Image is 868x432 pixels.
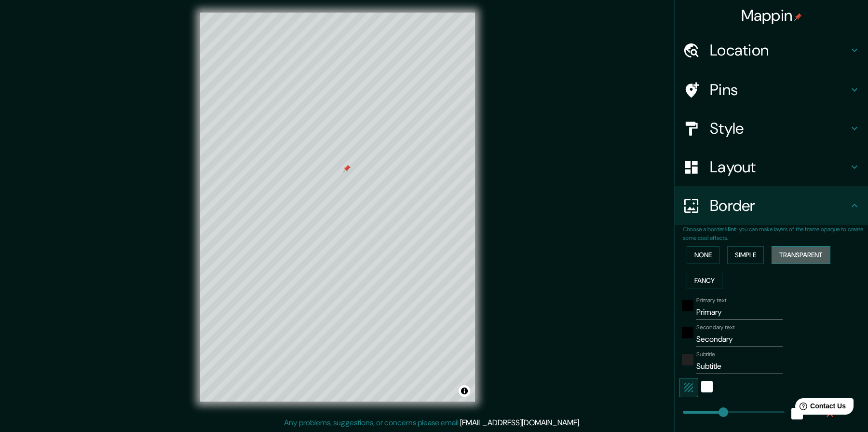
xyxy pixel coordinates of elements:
[682,300,693,311] button: black
[696,296,726,305] label: Primary text
[696,323,735,332] label: Secondary text
[682,327,693,338] button: black
[675,148,868,186] div: Layout
[710,41,849,60] h4: Location
[741,6,802,25] h4: Mappin
[682,354,693,365] button: color-222222
[582,417,584,429] div: .
[460,418,579,428] a: [EMAIL_ADDRESS][DOMAIN_NAME]
[725,225,736,233] b: Hint
[710,196,849,215] h4: Border
[284,417,581,429] p: Any problems, suggestions, or concerns please email .
[727,246,764,264] button: Simple
[683,225,868,242] p: Choose a border. : you can make layers of the frame opaque to create some cool effects.
[675,186,868,225] div: Border
[459,385,470,397] button: Toggle attribution
[581,417,582,429] div: .
[710,80,849,99] h4: Pins
[687,272,722,290] button: Fancy
[782,394,857,421] iframe: Help widget launcher
[710,157,849,177] h4: Layout
[675,70,868,109] div: Pins
[772,246,830,264] button: Transparent
[675,31,868,70] div: Location
[687,246,719,264] button: None
[675,109,868,148] div: Style
[701,381,713,392] button: white
[794,13,802,21] img: pin-icon.png
[710,119,849,138] h4: Style
[696,350,715,359] label: Subtitle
